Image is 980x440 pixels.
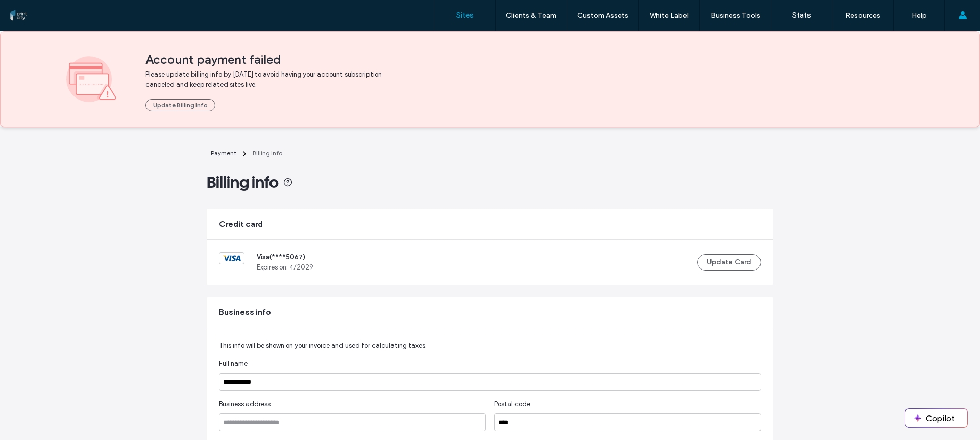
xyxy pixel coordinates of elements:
[145,99,215,111] button: Update Billing Info
[710,11,761,20] label: Business Tools
[506,11,556,20] label: Clients & Team
[905,409,967,427] button: Copilot
[456,11,474,20] label: Sites
[253,149,282,157] span: Billing info
[792,11,811,20] label: Stats
[912,11,927,20] label: Help
[207,172,279,192] span: Billing info
[650,11,689,20] label: White Label
[494,399,530,409] span: Postal code
[219,218,263,230] span: Credit card
[207,148,240,160] a: Payment
[219,341,428,349] span: This info will be shown on your invoice and used for calculating taxes.
[697,254,761,271] button: Update Card
[249,148,286,160] a: Billing info
[219,359,248,369] span: Full name
[219,399,271,409] span: Business address
[257,262,313,273] span: Expires on: 4 / 2029
[577,11,628,20] label: Custom Assets
[845,11,880,20] label: Resources
[23,7,44,16] span: Help
[219,307,271,318] span: Business info
[145,69,408,90] span: Please update billing info by [DATE] to avoid having your account subscription canceled and keep ...
[145,52,914,67] span: Account payment failed
[211,149,236,157] span: Payment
